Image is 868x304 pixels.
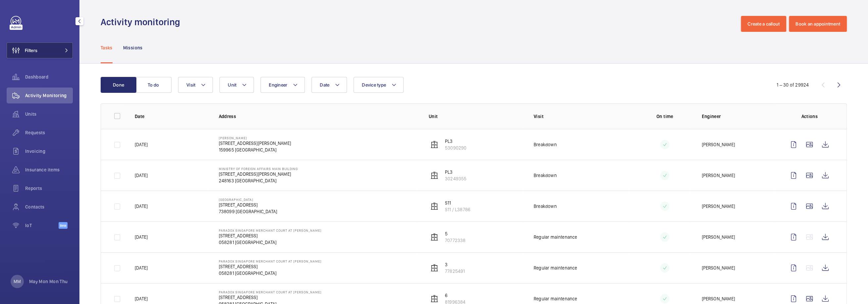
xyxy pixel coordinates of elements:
span: Filters [25,47,37,54]
p: 30249355 [445,175,466,182]
p: 248163 [GEOGRAPHIC_DATA] [219,177,298,184]
p: PL3 [445,138,466,145]
p: 77825491 [445,268,465,274]
img: elevator.svg [430,233,438,241]
p: [PERSON_NAME] [701,172,735,179]
span: Engineer [269,82,287,88]
p: 058281 [GEOGRAPHIC_DATA] [219,270,321,276]
p: Paradox Singapore Merchant Court at [PERSON_NAME] [219,228,321,232]
p: [STREET_ADDRESS] [219,202,277,208]
p: 6 [445,292,465,299]
p: [PERSON_NAME] [701,203,735,210]
p: Actions [786,113,833,120]
p: 058281 [GEOGRAPHIC_DATA] [219,239,321,246]
span: Date [320,82,329,88]
p: Paradox Singapore Merchant Court at [PERSON_NAME] [219,290,321,294]
p: [STREET_ADDRESS] [219,294,321,301]
span: Unit [228,82,236,88]
p: 70772338 [445,237,465,244]
button: Filters [7,42,73,58]
button: Done [101,77,136,93]
p: 159965 [GEOGRAPHIC_DATA] [219,147,291,153]
p: [PERSON_NAME] [701,141,735,148]
p: [STREET_ADDRESS][PERSON_NAME] [219,140,291,147]
img: elevator.svg [430,171,438,179]
p: [PERSON_NAME] [219,136,291,140]
p: Address [219,113,418,120]
p: Breakdown [534,172,557,179]
p: Tasks [101,44,113,51]
p: [PERSON_NAME] [701,234,735,240]
p: Visit [534,113,628,120]
span: Dashboard [25,74,73,80]
img: elevator.svg [430,202,438,210]
p: [STREET_ADDRESS] [219,263,321,270]
span: Invoicing [25,148,73,154]
p: [PERSON_NAME] [701,265,735,271]
p: Ministry of Foreign Affairs Main Building [219,167,298,171]
p: 3 [445,261,465,268]
img: elevator.svg [430,141,438,149]
span: Requests [25,129,73,136]
button: Date [312,77,347,93]
span: Device type [362,82,386,88]
button: Visit [178,77,213,93]
button: Engineer [261,77,305,93]
h1: Activity monitoring [101,16,184,28]
button: Unit [219,77,254,93]
p: [DATE] [135,234,148,240]
p: [DATE] [135,203,148,210]
div: 1 – 30 of 29924 [777,82,809,88]
span: IoT [25,222,59,229]
img: elevator.svg [430,295,438,303]
p: Date [135,113,208,120]
p: 738099 [GEOGRAPHIC_DATA] [219,208,277,215]
p: 53090290 [445,145,466,151]
button: Create a callout [741,16,786,32]
p: S11 / L38786 [445,206,470,213]
span: Insurance items [25,166,73,173]
span: Visit [186,82,195,88]
p: Regular maintenance [534,295,577,302]
p: [DATE] [135,172,148,179]
span: Contacts [25,204,73,210]
p: [DATE] [135,265,148,271]
p: Regular maintenance [534,265,577,271]
p: [DATE] [135,141,148,148]
span: Reports [25,185,73,192]
button: To do [136,77,171,93]
p: [STREET_ADDRESS] [219,232,321,239]
p: MM [14,278,21,285]
span: Beta [59,222,68,229]
p: PL3 [445,169,466,175]
p: [GEOGRAPHIC_DATA] [219,198,277,202]
p: Unit [429,113,523,120]
button: Device type [354,77,404,93]
p: Paradox Singapore Merchant Court at [PERSON_NAME] [219,259,321,263]
p: Missions [123,44,143,51]
span: Units [25,111,73,117]
p: On time [639,113,691,120]
p: [STREET_ADDRESS][PERSON_NAME] [219,171,298,177]
button: Book an appointment [789,16,847,32]
p: 5 [445,230,465,237]
p: [DATE] [135,295,148,302]
span: Activity Monitoring [25,92,73,99]
p: Breakdown [534,141,557,148]
p: Regular maintenance [534,234,577,240]
img: elevator.svg [430,264,438,272]
p: May Mon Mon Thu [29,278,68,285]
p: Breakdown [534,203,557,210]
p: Engineer [701,113,775,120]
p: [PERSON_NAME] [701,295,735,302]
p: S11 [445,200,470,206]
